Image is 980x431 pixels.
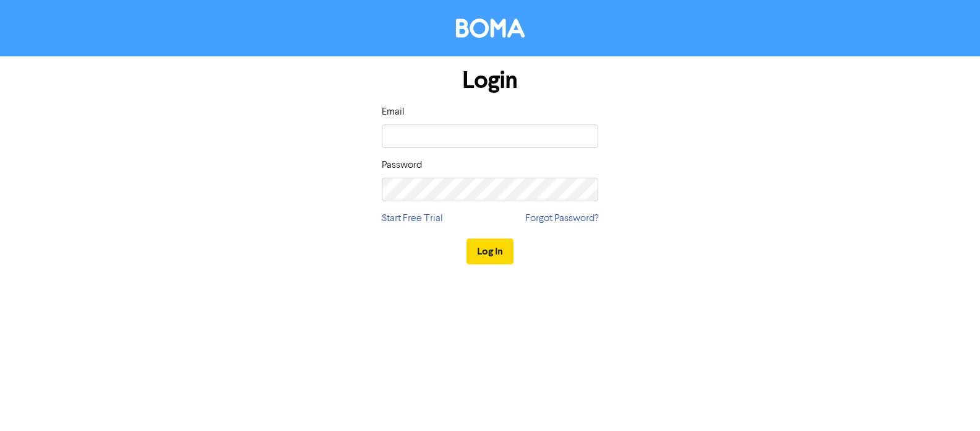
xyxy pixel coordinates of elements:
[382,158,422,173] label: Password
[382,66,598,95] h1: Login
[918,372,980,431] iframe: Chat Widget
[525,211,598,226] a: Forgot Password?
[382,211,443,226] a: Start Free Trial
[456,19,525,38] img: BOMA Logo
[466,238,514,264] button: Log In
[382,105,405,120] label: Email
